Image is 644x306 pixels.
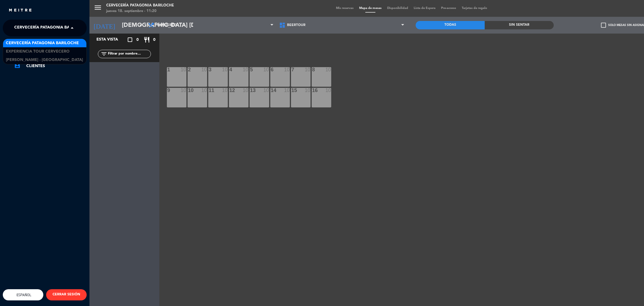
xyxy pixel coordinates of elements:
span: Cervecería Patagonia Bariloche [14,22,87,34]
input: Filtrar por nombre... [107,51,151,57]
a: account_boxClientes [14,63,87,69]
button: CERRAR SESIÓN [46,289,87,300]
i: crop_square [127,36,133,43]
i: account_box [14,62,21,69]
i: filter_list [101,51,107,57]
span: Cervecería Patagonia Bariloche [6,40,79,46]
i: restaurant [143,36,150,43]
span: [PERSON_NAME] - [GEOGRAPHIC_DATA] [6,57,83,63]
img: MEITRE [8,8,32,13]
div: Esta vista [92,36,130,43]
span: Español [15,293,31,297]
span: 0 [153,37,155,43]
span: 0 [136,37,139,43]
span: Experiencia Tour Cervecero [6,48,70,55]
